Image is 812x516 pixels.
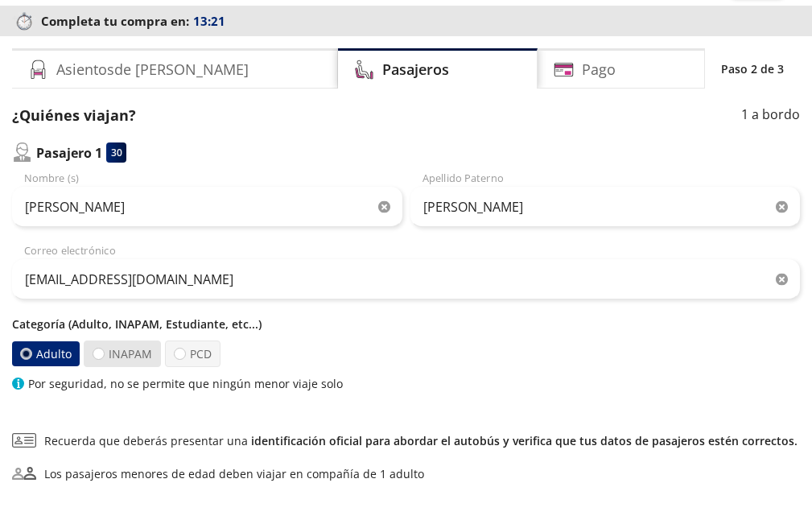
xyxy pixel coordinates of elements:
[12,105,136,126] p: ¿Quiénes viajan?
[410,187,801,227] input: Apellido Paterno
[721,60,784,77] p: Paso 2 de 3
[251,433,798,448] a: identificación oficial para abordar el autobús y verifica que tus datos de pasajeros estén correc...
[165,341,221,367] label: PCD
[28,375,343,392] p: Por seguridad, no se permite que ningún menor viaje solo
[582,59,616,80] h4: Pago
[741,105,800,126] p: 1 a bordo
[106,142,126,163] div: 30
[12,187,402,227] input: Nombre (s)
[56,59,249,80] h4: Asientos de [PERSON_NAME]
[12,316,800,332] p: Categoría (Adulto, INAPAM, Estudiante, etc...)
[382,59,449,80] h4: Pasajeros
[44,432,798,449] span: Recuerda que deberás presentar una
[84,341,161,367] label: INAPAM
[193,12,225,31] span: 13:21
[36,143,102,163] p: Pasajero 1
[12,10,800,32] p: Completa tu compra en :
[44,465,424,482] div: Los pasajeros menores de edad deben viajar en compañía de 1 adulto
[12,259,800,299] input: Correo electrónico
[12,341,80,366] label: Adulto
